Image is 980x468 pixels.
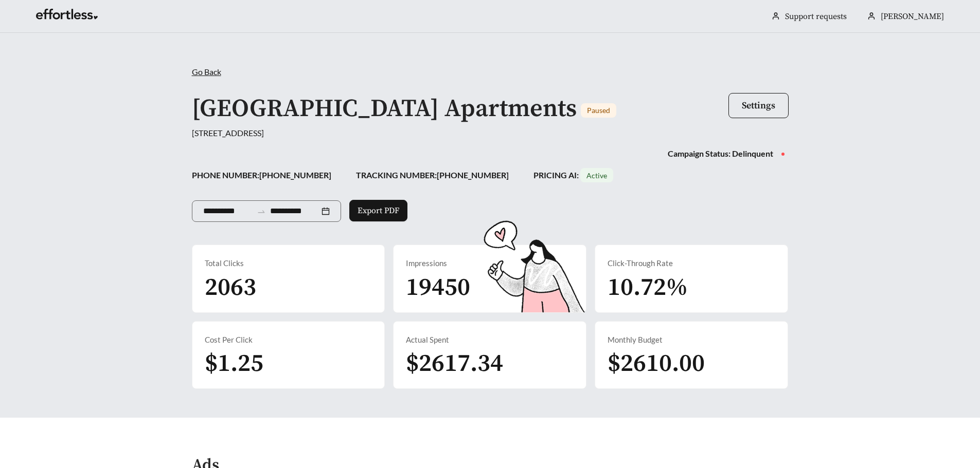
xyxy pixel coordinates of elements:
[257,207,266,216] span: swap-right
[608,334,775,346] div: Monthly Budget
[587,106,610,115] span: Paused
[356,170,509,180] strong: TRACKING NUMBER: [PHONE_NUMBER]
[192,67,221,77] span: Go Back
[742,100,775,111] span: Settings
[192,170,331,180] strong: PHONE NUMBER: [PHONE_NUMBER]
[192,127,789,139] div: [STREET_ADDRESS]
[205,334,372,346] div: Cost Per Click
[533,170,613,180] strong: PRICING AI:
[608,257,775,269] div: Click-Through Rate
[349,200,407,221] button: Export PDF
[205,348,263,379] span: $1.25
[608,272,688,303] span: 10.72%
[205,257,372,269] div: Total Clicks
[257,207,266,216] span: to
[785,11,847,22] a: Support requests
[668,147,773,160] div: Campaign Status: Delinquent
[406,272,470,303] span: 19450
[586,171,607,180] span: Active
[358,204,399,217] span: Export PDF
[406,348,503,379] span: $2617.34
[728,93,789,118] button: Settings
[608,348,705,379] span: $2610.00
[406,257,574,269] div: Impressions
[406,334,574,346] div: Actual Spent
[192,93,577,124] h1: [GEOGRAPHIC_DATA] Apartments
[881,11,944,22] span: [PERSON_NAME]
[205,272,256,303] span: 2063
